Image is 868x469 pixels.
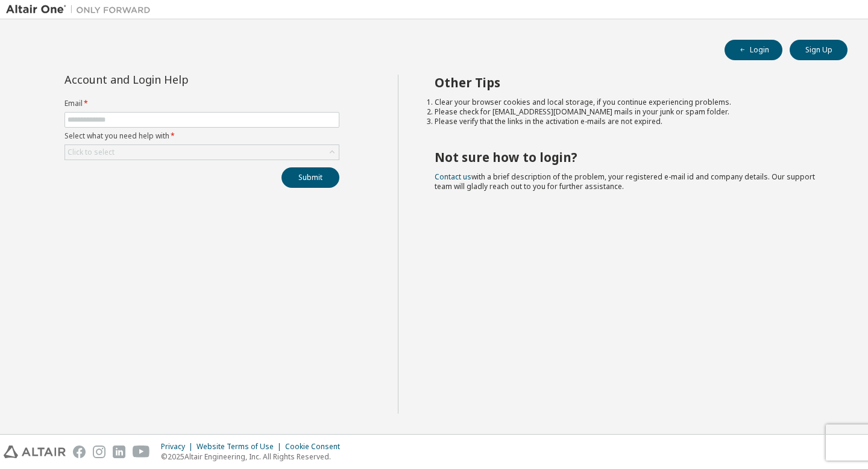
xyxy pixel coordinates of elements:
[435,107,826,117] li: Please check for [EMAIL_ADDRESS][DOMAIN_NAME] mails in your junk or spam folder.
[64,99,339,108] label: Email
[93,446,105,458] img: instagram.svg
[197,442,285,452] div: Website Terms of Use
[65,145,339,160] div: Click to select
[435,117,826,126] li: Please verify that the links in the activation e-mails are not expired.
[161,452,347,462] p: © 2025 Altair Engineering, Inc. All Rights Reserved.
[161,442,197,452] div: Privacy
[6,4,157,16] img: Altair One
[64,75,285,84] div: Account and Login Help
[285,442,347,452] div: Cookie Consent
[435,149,826,165] h2: Not sure how to login?
[64,131,339,141] label: Select what you need help with
[725,40,782,60] button: Login
[435,172,815,191] span: with a brief description of the problem, your registered e-mail id and company details. Our suppo...
[435,172,471,182] a: Contact us
[73,446,86,458] img: facebook.svg
[113,446,125,458] img: linkedin.svg
[281,167,339,188] button: Submit
[133,446,150,458] img: youtube.svg
[4,446,66,458] img: altair_logo.svg
[435,98,826,107] li: Clear your browser cookies and local storage, if you continue experiencing problems.
[68,148,115,157] div: Click to select
[435,75,826,90] h2: Other Tips
[790,40,848,60] button: Sign Up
